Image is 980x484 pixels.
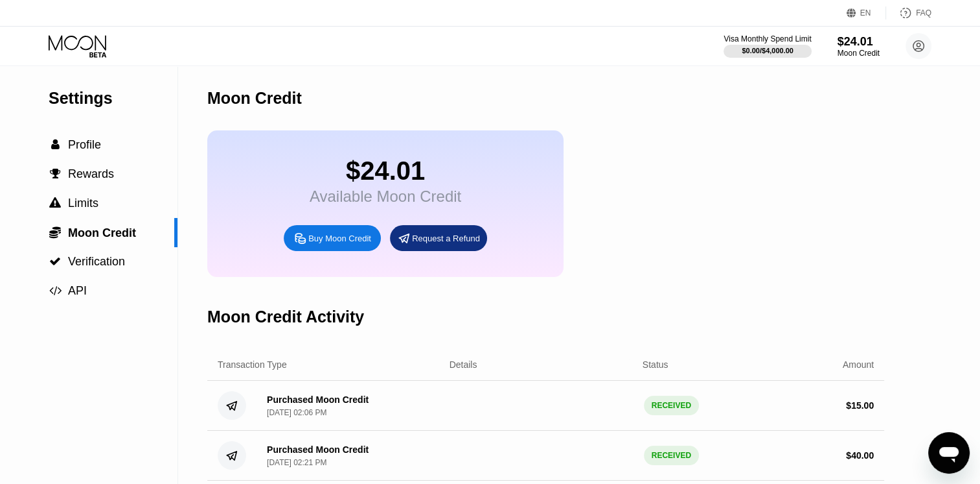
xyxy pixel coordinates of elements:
div: Request a Refund [412,233,480,244]
span: Verification [68,255,125,268]
div: Buy Moon Credit [308,233,371,244]
span:  [51,139,60,151]
div:  [49,197,62,209]
span:  [50,168,61,180]
div: Visa Monthly Spend Limit [724,34,811,43]
div: FAQ [916,8,931,18]
div: Amount [843,359,874,370]
div: EN [847,6,886,19]
span:  [49,226,61,239]
span: Profile [68,138,101,151]
span: API [68,284,87,297]
div: Purchased Moon Credit [267,444,369,455]
div: Moon Credit [838,49,880,58]
div:  [49,285,62,296]
div: $0.00 / $4,000.00 [742,47,793,54]
div:  [49,168,62,180]
div: $24.01 [310,156,461,186]
div: RECEIVED [644,446,699,465]
div: $ 15.00 [846,400,874,411]
span:  [49,197,61,209]
div: [DATE] 02:06 PM [267,408,326,417]
div: RECEIVED [644,396,699,415]
div: [DATE] 02:21 PM [267,458,326,467]
div: $24.01 [838,35,880,49]
span: Limits [68,197,98,210]
div: FAQ [886,6,931,19]
div:  [49,226,62,239]
div: Visa Monthly Spend Limit$0.00/$4,000.00 [724,34,811,58]
div: EN [860,8,871,18]
div: Available Moon Credit [310,188,461,206]
span:  [49,256,61,267]
span: Rewards [68,167,114,180]
iframe: Button to launch messaging window [928,432,970,474]
span: Moon Credit [68,226,136,239]
div: $24.01Moon Credit [838,35,880,58]
div: Moon Credit Activity [207,308,364,326]
div:  [49,139,62,151]
div: $ 40.00 [846,450,874,461]
div:  [49,256,62,267]
div: Moon Credit [207,89,302,108]
div: Buy Moon Credit [284,225,381,251]
div: Settings [49,89,177,108]
div: Request a Refund [390,225,487,251]
div: Details [450,359,477,370]
span:  [49,285,62,296]
div: Status [643,359,668,370]
div: Transaction Type [218,359,287,370]
div: Purchased Moon Credit [267,394,369,405]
